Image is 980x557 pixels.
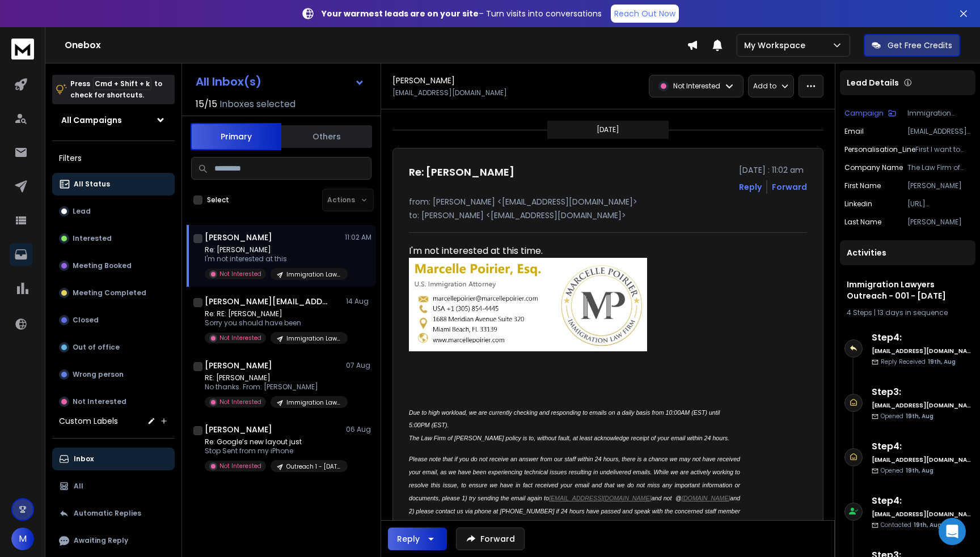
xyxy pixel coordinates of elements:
h6: Step 4 : [872,440,971,453]
h1: [PERSON_NAME] [205,360,272,371]
p: RE: [PERSON_NAME] [205,373,341,382]
button: All Status [52,173,175,195]
button: Inbox [52,448,175,470]
button: Not Interested [52,390,175,413]
span: Please note that if you do not receive an answer from our staff within 24 hours, there is a chanc... [409,456,742,528]
p: Get Free Credits [888,40,952,51]
label: Select [207,195,229,205]
button: Out of office [52,336,175,359]
p: Immigration Lawyers Outreach - 001 - [DATE] [286,398,341,407]
p: [DATE] : 11:02 am [739,164,807,176]
button: All Inbox(s) [187,70,374,93]
a: Reach Out Now [611,5,679,23]
p: [EMAIL_ADDRESS][DOMAIN_NAME] [907,127,971,136]
p: Awaiting Reply [74,536,128,545]
p: First I want to say - Thank you for standing against federal overreach targeting immigrant families. [915,145,971,154]
button: M [11,528,34,550]
div: Open Intercom Messenger [939,518,966,545]
a: [DOMAIN_NAME] [682,495,730,501]
p: Opened [881,466,933,475]
button: Reply [739,181,762,193]
button: All Campaigns [52,109,175,131]
h1: All Campaigns [61,114,122,126]
button: Closed [52,309,175,331]
p: Lead Details [847,77,899,88]
button: Meeting Booked [52,254,175,277]
h1: Re: [PERSON_NAME] [409,164,514,180]
p: All [74,482,83,491]
p: The Law Firm of [PERSON_NAME] [907,163,971,172]
p: Company Name [844,163,903,172]
p: Stop Sent from my iPhone [205,447,341,456]
p: No thanks. From: [PERSON_NAME] [205,382,341,392]
p: Wrong person [73,370,124,379]
h6: [EMAIL_ADDRESS][DOMAIN_NAME] [872,456,971,464]
p: Immigration Lawyers Outreach - 001 - [DATE] [907,109,971,118]
p: to: [PERSON_NAME] <[EMAIL_ADDRESS][DOMAIN_NAME]> [409,210,807,221]
h1: [PERSON_NAME][EMAIL_ADDRESS][DOMAIN_NAME] [205,296,330,307]
p: First Name [844,181,881,190]
p: [DATE] [597,125,619,134]
p: Contacted [881,521,941,529]
p: [URL][DOMAIN_NAME][PERSON_NAME] [907,199,971,209]
p: from: [PERSON_NAME] <[EMAIL_ADDRESS][DOMAIN_NAME]> [409,196,807,207]
p: linkedin [844,199,872,209]
p: 06 Aug [346,425,371,434]
button: Lead [52,200,175,223]
h6: [EMAIL_ADDRESS][DOMAIN_NAME] [872,347,971,355]
h3: Custom Labels [59,415,118,427]
button: Others [281,124,372,149]
p: Email [844,127,864,136]
span: 15 / 15 [196,97,217,111]
p: Re: RE: [PERSON_NAME] [205,309,341,318]
p: Not Interested [219,334,261,342]
button: Interested [52,227,175,250]
p: 14 Aug [346,297,371,306]
p: Reach Out Now [614,8,675,19]
p: Interested [73,234,112,243]
img: logo [11,39,34,59]
p: I'm not interested at this [205,254,341,263]
p: All Status [74,180,110,189]
p: – Turn visits into conversations [322,8,602,19]
button: Forward [456,528,525,550]
span: 13 days in sequence [877,308,948,317]
button: Reply [388,528,447,550]
h6: Step 4 : [872,331,971,345]
p: Not Interested [219,398,261,406]
p: Last Name [844,218,881,227]
h1: [PERSON_NAME] [392,75,455,86]
h1: All Inbox(s) [196,76,261,87]
span: Cmd + Shift + k [93,77,151,90]
span: 19th, Aug [906,466,933,475]
button: Meeting Completed [52,282,175,304]
p: 11:02 AM [345,233,371,242]
h1: [PERSON_NAME] [205,232,272,243]
h6: Step 4 : [872,494,971,508]
strong: Your warmest leads are on your site [322,8,479,19]
button: Awaiting Reply [52,529,175,552]
p: 07 Aug [346,361,371,370]
p: Campaign [844,109,884,118]
button: Campaign [844,109,896,118]
p: My Workspace [744,40,810,51]
h1: Immigration Lawyers Outreach - 001 - [DATE] [847,279,969,301]
p: Meeting Completed [73,288,146,297]
p: Add to [753,82,776,91]
div: Forward [772,181,807,193]
p: [EMAIL_ADDRESS][DOMAIN_NAME] [392,88,507,97]
p: Out of office [73,343,120,352]
p: [PERSON_NAME] [907,181,971,190]
img: AIorK4y_THlMFXZ41YYRqStmiLaxqSFyT752Efr3FjYrhU6aJ5WHSUix9o7CFZ59lj7EQj3Z9iPl95Q [409,258,647,351]
p: Immigration Lawyers Outreach - 001 - [DATE] [286,334,341,343]
div: Activities [840,240,975,265]
p: [PERSON_NAME] [907,218,971,227]
p: Press to check for shortcuts. [70,78,162,101]
p: Reply Received [881,358,956,366]
a: [EMAIL_ADDRESS][DOMAIN_NAME] [549,495,652,501]
p: Immigration Lawyers Outreach - 001 - [DATE] [286,270,341,279]
p: Not Interested [219,462,261,470]
h6: Step 3 : [872,385,971,399]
